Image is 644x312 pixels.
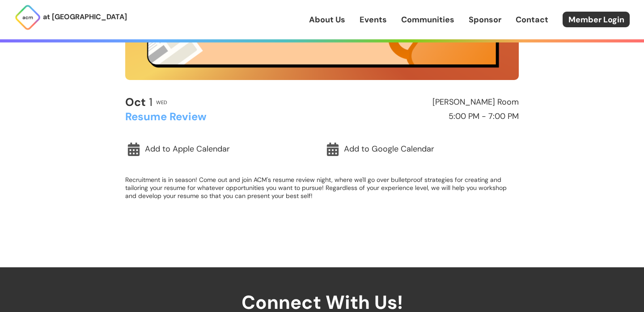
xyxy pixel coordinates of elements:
[563,12,630,27] a: Member Login
[156,100,167,105] h2: Wed
[309,14,345,25] a: About Us
[469,14,501,25] a: Sponsor
[125,176,519,200] p: Recruitment is in season! Come out and join ACM's resume review night, where we'll go over bullet...
[14,4,41,31] img: ACM Logo
[14,4,127,31] a: at [GEOGRAPHIC_DATA]
[125,96,153,109] h2: 1
[516,14,548,25] a: Contact
[43,11,127,23] p: at [GEOGRAPHIC_DATA]
[125,111,318,122] h2: Resume Review
[324,139,519,160] a: Add to Google Calendar
[326,112,519,121] h2: 5:00 PM - 7:00 PM
[401,14,454,25] a: Communities
[125,95,146,110] b: Oct
[360,14,387,25] a: Events
[125,139,320,160] a: Add to Apple Calendar
[326,98,519,107] h2: [PERSON_NAME] Room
